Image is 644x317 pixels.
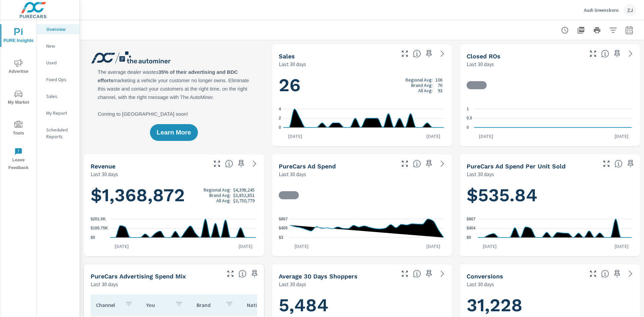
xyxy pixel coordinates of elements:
[467,217,476,221] text: $807
[91,217,106,221] text: $201.5K
[601,270,609,278] span: The number of dealer-specified goals completed by a visitor. [Source: This data is provided by th...
[601,158,612,169] button: Make Fullscreen
[467,280,494,288] p: Last 30 days
[279,280,306,288] p: Last 30 days
[424,48,434,59] span: Save this to your personalized report
[225,268,236,279] button: Make Fullscreen
[467,125,469,130] text: 0
[467,226,476,231] text: $404
[399,268,410,279] button: Make Fullscreen
[37,91,79,101] div: Sales
[399,158,410,169] button: Make Fullscreen
[612,268,623,279] span: Save this to your personalized report
[625,268,636,279] a: See more details in report
[601,50,609,58] span: Number of Repair Orders Closed by the selected dealership group over the selected time range. [So...
[37,58,79,68] div: Used
[91,163,115,170] h5: Revenue
[233,193,255,198] p: $3,852,851
[413,160,421,168] span: Total cost of media for all PureCars channels for the selected dealership group over the selected...
[478,243,501,250] p: [DATE]
[37,41,79,51] div: New
[422,133,445,140] p: [DATE]
[625,158,636,169] span: Save this to your personalized report
[290,243,313,250] p: [DATE]
[279,163,336,170] h5: PureCars Ad Spend
[209,193,231,198] p: Brand Avg:
[46,59,74,66] p: Used
[588,268,598,279] button: Make Fullscreen
[279,217,288,221] text: $807
[37,24,79,34] div: Overview
[437,48,448,59] a: See more details in report
[467,170,494,178] p: Last 30 days
[91,170,118,178] p: Last 30 days
[2,148,35,172] span: Leave Feedback
[96,302,119,308] p: Channel
[249,158,260,169] a: See more details in report
[91,235,95,240] text: $0
[212,158,222,169] button: Make Fullscreen
[435,77,442,83] p: 106
[418,88,433,93] p: All Avg:
[612,48,623,59] span: Save this to your personalized report
[46,93,74,100] p: Sales
[37,108,79,118] div: My Report
[422,243,445,250] p: [DATE]
[610,243,633,250] p: [DATE]
[474,133,498,140] p: [DATE]
[279,107,281,111] text: 4
[467,273,503,280] h5: Conversions
[2,59,35,75] span: Advertise
[279,53,295,60] h5: Sales
[467,53,500,60] h5: Closed ROs
[584,7,619,13] p: Audi Greensboro
[279,60,306,68] p: Last 30 days
[424,268,434,279] span: Save this to your personalized report
[424,158,434,169] span: Save this to your personalized report
[467,116,472,121] text: 0.5
[610,133,633,140] p: [DATE]
[467,163,566,170] h5: PureCars Ad Spend Per Unit Sold
[46,43,74,49] p: New
[614,160,623,168] span: Average cost of advertising per each vehicle sold at the dealer over the selected date range. The...
[279,273,358,280] h5: Average 30 Days Shoppers
[279,125,281,130] text: 0
[624,4,636,16] div: ZJ
[197,302,220,308] p: Brand
[467,60,494,68] p: Last 30 days
[437,268,448,279] a: See more details in report
[46,126,74,140] p: Scheduled Reports
[91,273,186,280] h5: PureCars Advertising Spend Mix
[467,235,471,240] text: $0
[574,23,588,37] button: "Export Report to PDF"
[279,170,306,178] p: Last 30 days
[467,107,469,111] text: 1
[233,198,255,203] p: $3,750,779
[2,28,35,45] span: PURE Insights
[233,187,255,193] p: $4,398,245
[157,129,191,136] span: Learn More
[283,133,307,140] p: [DATE]
[146,302,170,308] p: You
[91,226,108,231] text: $100.75K
[279,294,445,317] h1: 5,484
[0,20,37,174] div: nav menu
[437,158,448,169] a: See more details in report
[438,83,442,88] p: 76
[413,270,421,278] span: A rolling 30 day total of daily Shoppers on the dealership website, averaged over the selected da...
[438,88,442,93] p: 93
[467,184,633,207] h1: $535.84
[279,74,445,97] h1: 26
[216,198,231,203] p: All Avg:
[279,235,283,240] text: $3
[46,26,74,33] p: Overview
[279,116,281,121] text: 2
[236,158,247,169] span: Save this to your personalized report
[606,23,620,37] button: Apply Filters
[399,48,410,59] button: Make Fullscreen
[467,294,633,317] h1: 31,228
[91,280,118,288] p: Last 30 days
[37,74,79,85] div: Fixed Ops
[590,23,604,37] button: Print Report
[623,23,636,37] button: Select Date Range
